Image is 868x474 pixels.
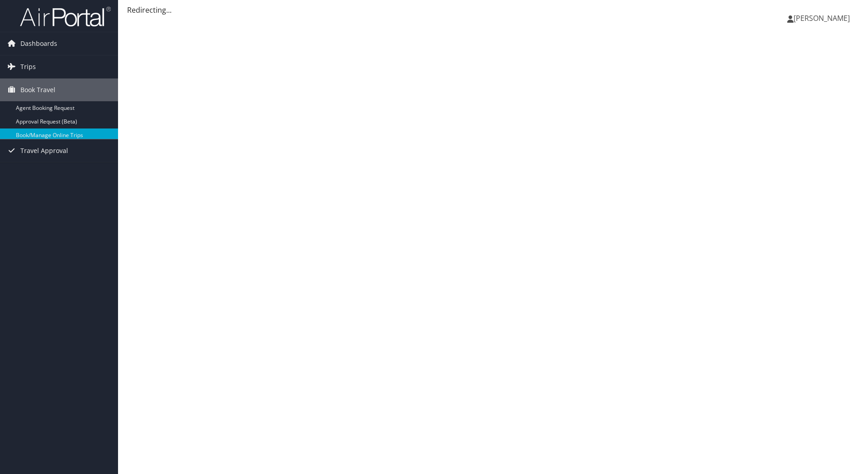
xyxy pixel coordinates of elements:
[20,79,55,101] span: Book Travel
[787,5,859,32] a: [PERSON_NAME]
[20,32,57,55] span: Dashboards
[20,139,68,162] span: Travel Approval
[20,55,36,78] span: Trips
[794,13,850,23] span: [PERSON_NAME]
[127,5,859,15] div: Redirecting...
[20,6,111,27] img: airportal-logo.png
